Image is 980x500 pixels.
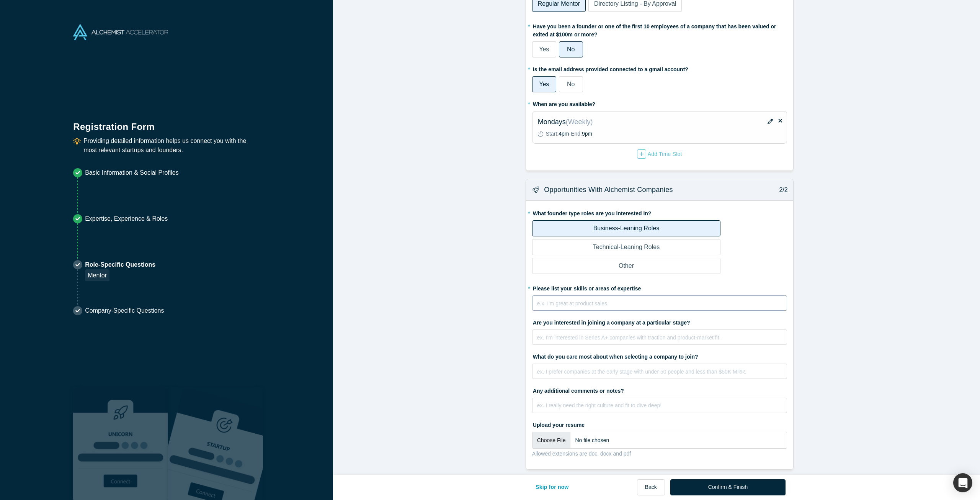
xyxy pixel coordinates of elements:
span: 9pm [582,131,592,137]
div: rdw-editor [537,298,782,313]
span: No [567,46,575,52]
img: Alchemist Accelerator Logo [73,24,168,40]
label: Any additional comments or notes? [532,384,787,395]
div: rdw-wrapper [532,398,787,413]
h1: Registration Form [73,112,260,134]
span: Regular Mentor [538,0,580,7]
div: rdw-editor [537,332,782,348]
label: Is the email address provided connected to a gmail account? [532,63,787,74]
img: Robust Technologies [73,387,168,500]
div: rdw-wrapper [532,364,787,379]
label: Are you interested in joining a company at a particular stage? [532,316,787,327]
button: Add Time Slot [637,149,683,159]
p: Basic Information & Social Profiles [85,168,179,177]
p: Business-Leaning Roles [593,224,660,233]
button: Skip for now [528,479,577,495]
button: Back [637,479,665,495]
label: What founder type roles are you interested in? [532,207,787,218]
label: Upload your resume [532,418,787,429]
span: Start: [546,131,559,137]
label: What do you care most about when selecting a company to join? [532,350,787,361]
p: Providing detailed information helps us connect you with the most relevant startups and founders. [83,136,260,155]
label: Please list your skills or areas of expertise [532,282,787,293]
p: 2/2 [775,185,788,195]
div: rdw-editor [537,400,782,416]
span: Yes [539,46,549,52]
p: Technical-Leaning Roles [593,243,660,252]
h3: Opportunities with Alchemist companies [544,185,673,195]
p: Company-Specific Questions [85,306,164,315]
span: Yes [539,81,549,87]
p: - [546,130,592,138]
span: Mondays [538,118,566,126]
span: 4pm [559,131,569,137]
div: Allowed extensions are doc, docx and pdf [532,450,787,458]
p: Expertise, Experience & Roles [85,214,168,223]
span: Directory Listing - By Approval [594,0,676,7]
label: When are you available? [532,98,595,108]
div: Add Time Slot [637,149,682,159]
span: No [567,81,575,87]
div: rdw-wrapper [532,330,787,345]
p: Other [619,261,634,270]
p: Role-Specific Questions [85,260,155,269]
div: rdw-wrapper [532,295,787,311]
div: rdw-editor [537,366,782,382]
span: ( Weekly ) [566,118,593,126]
label: Have you been a founder or one of the first 10 employees of a company that has been valued or exi... [532,20,787,39]
img: Prism AI [168,387,263,500]
div: Mentor [85,269,109,281]
span: End: [571,131,582,137]
button: Confirm & Finish [670,479,786,495]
